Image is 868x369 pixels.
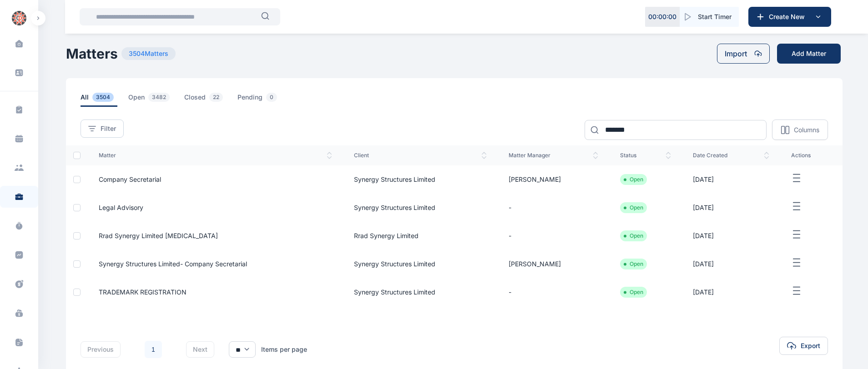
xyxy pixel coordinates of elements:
[99,204,143,211] a: Legal Advisory
[99,232,218,239] a: Rrad Synergy Limited [MEDICAL_DATA]
[99,260,247,268] a: Synergy Structures Limited- Company Secretarial
[680,7,739,27] button: Start Timer
[779,337,828,355] button: Export
[237,93,281,107] span: pending
[693,152,769,159] span: date created
[354,152,487,159] span: client
[144,340,162,359] li: 1
[121,47,176,60] span: 3504 Matters
[772,120,828,140] button: Columns
[261,345,307,354] div: Items per page
[624,176,643,183] li: Open
[498,194,609,222] td: -
[777,44,841,64] button: Add Matter
[266,93,277,102] span: 0
[698,12,732,21] span: Start Timer
[145,341,162,358] a: 1
[184,93,227,107] span: closed
[99,175,161,183] a: Company Secretarial
[624,260,643,268] li: Open
[682,165,780,194] td: [DATE]
[343,165,498,194] td: Synergy Structures Limited
[682,194,780,222] td: [DATE]
[498,278,609,306] td: -
[92,93,114,102] span: 3504
[128,93,184,107] a: open3482
[748,7,831,27] button: Create New
[209,93,223,102] span: 22
[801,341,820,350] span: Export
[66,45,118,62] h1: Matters
[128,343,141,356] li: 上一页
[791,152,832,159] span: actions
[343,278,498,306] td: Synergy Structures Limited
[186,341,214,358] button: next
[81,93,117,107] span: all
[237,93,292,107] a: pending0
[148,93,170,102] span: 3482
[101,124,116,133] span: Filter
[81,120,124,138] button: Filter
[765,12,812,21] span: Create New
[184,93,237,107] a: closed22
[682,278,780,306] td: [DATE]
[343,194,498,222] td: Synergy Structures Limited
[343,222,498,250] td: Rrad Synergy Limited
[99,288,187,296] a: TRADEMARK REGISTRATION
[648,12,676,21] p: 00 : 00 : 00
[498,250,609,278] td: [PERSON_NAME]
[620,152,671,159] span: status
[128,93,173,107] span: open
[509,152,598,159] span: matter manager
[498,222,609,250] td: -
[81,93,128,107] a: all3504
[99,152,332,159] span: matter
[166,343,179,356] li: 下一页
[682,222,780,250] td: [DATE]
[682,250,780,278] td: [DATE]
[717,44,770,64] button: Import
[498,165,609,194] td: [PERSON_NAME]
[624,289,643,296] li: Open
[624,204,643,211] li: Open
[343,250,498,278] td: Synergy Structures Limited
[81,341,121,358] button: previous
[624,232,643,239] li: Open
[794,125,819,135] p: Columns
